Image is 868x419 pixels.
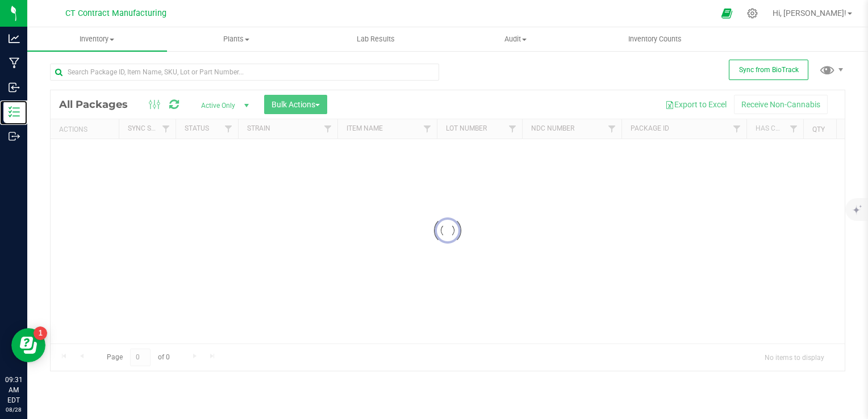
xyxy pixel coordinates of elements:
[168,34,306,44] span: Plants
[341,34,410,44] span: Lab Results
[9,82,20,93] inline-svg: Inbound
[50,64,439,81] input: Search Package ID, Item Name, SKU, Lot or Part Number...
[167,27,307,51] a: Plants
[729,60,808,80] button: Sync from BioTrack
[9,33,20,44] inline-svg: Analytics
[446,34,585,44] span: Audit
[585,27,725,51] a: Inventory Counts
[34,326,47,340] iframe: Resource center unread badge
[9,106,20,118] inline-svg: Inventory
[65,9,166,18] span: CT Contract Manufacturing
[773,9,846,18] span: Hi, [PERSON_NAME]!
[714,2,740,24] span: Open Ecommerce Menu
[5,375,22,405] p: 09:31 AM EDT
[5,405,22,414] p: 08/28
[9,131,20,142] inline-svg: Outbound
[739,66,799,74] span: Sync from BioTrack
[306,27,446,51] a: Lab Results
[27,27,167,51] a: Inventory
[446,27,586,51] a: Audit
[613,34,697,44] span: Inventory Counts
[27,34,167,44] span: Inventory
[9,57,20,69] inline-svg: Manufacturing
[11,328,45,362] iframe: Resource center
[745,8,759,19] div: Manage settings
